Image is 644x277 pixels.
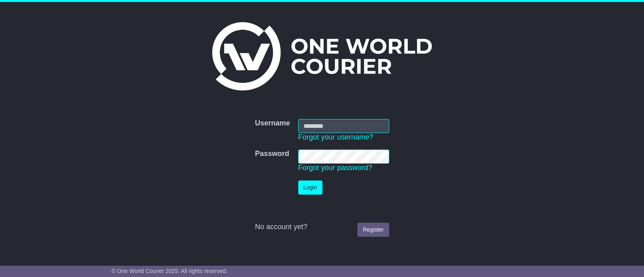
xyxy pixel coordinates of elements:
[298,181,322,195] button: Login
[298,164,372,172] a: Forgot your password?
[298,133,374,141] a: Forgot your username?
[212,22,432,90] img: One World
[255,223,389,232] div: No account yet?
[255,119,290,128] label: Username
[255,150,289,158] label: Password
[111,268,228,274] span: © One World Courier 2025. All rights reserved.
[357,223,389,237] a: Register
